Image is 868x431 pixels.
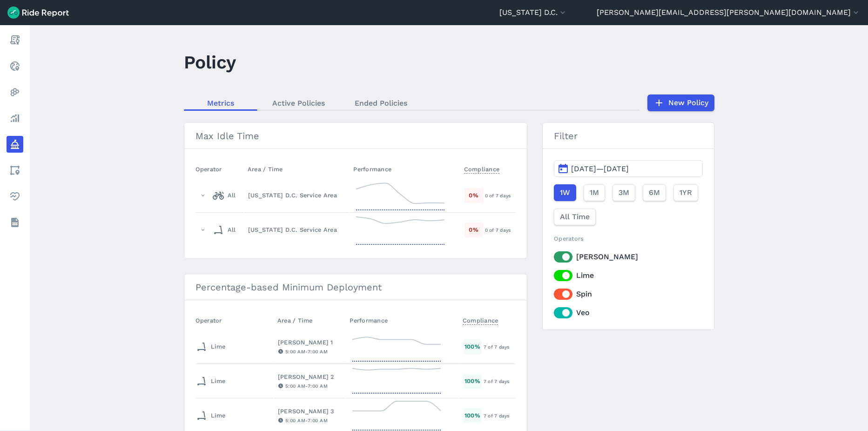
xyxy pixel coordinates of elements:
span: Operators [554,235,584,242]
div: 0 % [464,222,483,237]
button: 6M [643,184,666,201]
button: [US_STATE] D.C. [499,7,567,18]
div: All [213,222,236,237]
div: 100 % [463,374,482,388]
div: 100 % [463,339,482,354]
div: 5:00 AM - 7:00 AM [278,347,342,356]
a: New Policy [647,94,714,111]
div: 7 of 7 days [484,411,515,420]
div: Lime [196,408,226,423]
th: Area / Time [244,160,350,178]
a: Ended Policies [340,96,422,110]
div: 7 of 7 days [484,343,515,351]
a: Areas [7,162,23,179]
button: All Time [554,209,596,225]
th: Operator [195,160,244,178]
div: 7 of 7 days [484,377,515,385]
span: 1W [560,187,570,198]
a: Health [7,188,23,205]
button: 1M [584,184,605,201]
h3: Filter [543,123,713,149]
label: Veo [554,307,702,318]
div: Lime [196,374,226,389]
button: [DATE]—[DATE] [554,160,702,177]
button: 1YR [673,184,698,201]
span: Compliance [464,163,500,174]
a: Active Policies [257,96,340,110]
span: Compliance [463,314,498,325]
button: [PERSON_NAME][EMAIL_ADDRESS][PERSON_NAME][DOMAIN_NAME] [597,7,861,18]
span: 3M [619,187,629,198]
span: [DATE]—[DATE] [571,164,629,173]
div: [US_STATE] D.C. Service Area [248,191,346,200]
div: 0 of 7 days [485,191,516,200]
span: 1M [590,187,599,198]
th: Operator [195,311,274,330]
div: 0 % [464,188,483,202]
h1: Policy [184,49,236,75]
div: [US_STATE] D.C. Service Area [248,225,346,234]
div: [PERSON_NAME] 3 [278,407,342,416]
a: Report [7,32,23,48]
th: Performance [346,311,459,330]
h3: Percentage-based Minimum Deployment [184,274,527,300]
label: [PERSON_NAME] [554,251,702,263]
label: Spin [554,289,702,300]
div: Lime [196,339,226,354]
button: 3M [612,184,635,201]
a: Metrics [184,96,257,110]
img: Ride Report [7,7,69,19]
div: [PERSON_NAME] 1 [278,338,342,347]
th: Area / Time [274,311,346,330]
a: Policy [7,136,23,153]
label: Lime [554,270,702,281]
button: 1W [554,184,576,201]
span: 6M [649,187,660,198]
a: Heatmaps [7,84,23,101]
a: Datasets [7,214,23,231]
h3: Max Idle Time [184,123,527,149]
div: 5:00 AM - 7:00 AM [278,382,342,390]
div: [PERSON_NAME] 2 [278,372,342,381]
div: 5:00 AM - 7:00 AM [278,416,342,424]
div: 100 % [463,408,482,423]
div: 0 of 7 days [485,226,516,234]
div: All [213,188,236,203]
span: 1YR [680,187,692,198]
a: Realtime [7,58,23,74]
th: Performance [350,160,460,178]
a: Analyze [7,110,23,127]
span: All Time [560,211,590,222]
